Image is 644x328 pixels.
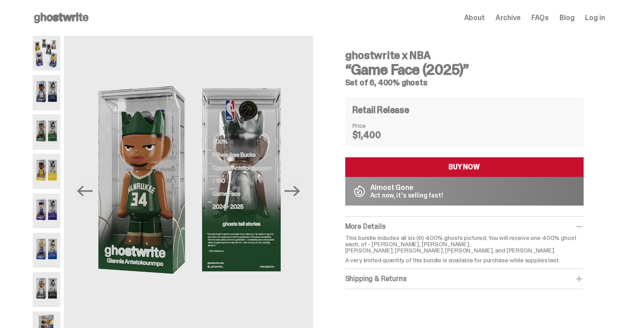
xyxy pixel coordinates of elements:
a: Archive [496,14,521,21]
a: Log in [585,14,605,21]
button: Next [283,181,302,201]
a: Blog [559,14,574,21]
p: A very limited quantity of this bundle is available for purchase while supplies last. [345,257,584,263]
button: Previous [75,181,94,201]
h5: Set of 6, 400% ghosts [345,79,584,87]
a: About [464,14,485,21]
img: NBA-400-HG-Luka.png [33,193,61,228]
button: BUY NOW [345,157,584,177]
dt: Price [352,122,397,129]
img: NBA-400-HG-Steph.png [33,233,61,268]
dd: $1,400 [352,130,397,139]
h3: “Game Face (2025)” [345,63,584,77]
h4: ghostwrite x NBA [345,50,584,61]
h4: Retail Release [352,105,409,114]
p: Almost Gone [370,184,443,191]
span: More Details [345,222,386,231]
div: Shipping & Returns [345,274,584,283]
div: BUY NOW [449,164,480,171]
img: NBA-400-HG-Giannis.png [33,114,61,149]
p: Act now, it's selling fast! [370,192,443,198]
a: FAQs [531,14,549,21]
p: This bundle includes all six (6) 400% ghosts pictured. You will receive one 400% ghost each, of -... [345,235,584,253]
img: NBA-400-HG-Main.png [33,36,61,71]
img: NBA-400-HG-Ant.png [33,75,61,110]
img: NBA-400-HG%20Bron.png [33,154,61,189]
img: NBA-400-HG-Wemby.png [33,272,61,307]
